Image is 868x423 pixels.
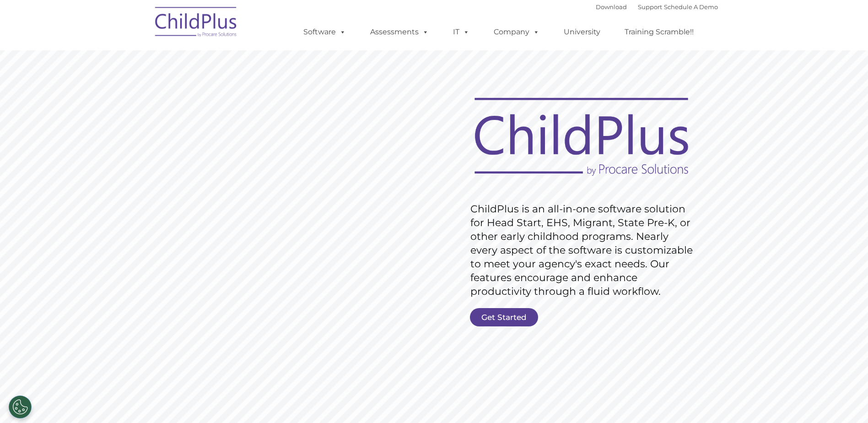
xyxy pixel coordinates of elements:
a: IT [444,23,479,41]
a: Get Started [470,308,538,326]
a: Company [485,23,549,41]
a: Software [294,23,355,41]
a: University [555,23,609,41]
a: Training Scramble!! [615,23,703,41]
button: Cookies Settings [9,396,32,418]
a: Schedule A Demo [664,3,718,11]
img: ChildPlus by Procare Solutions [151,0,242,46]
a: Assessments [361,23,438,41]
a: Download [596,3,627,11]
a: Support [638,3,662,11]
font: | [596,3,718,11]
rs-layer: ChildPlus is an all-in-one software solution for Head Start, EHS, Migrant, State Pre-K, or other ... [470,202,697,298]
iframe: Chat Widget [718,324,868,423]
